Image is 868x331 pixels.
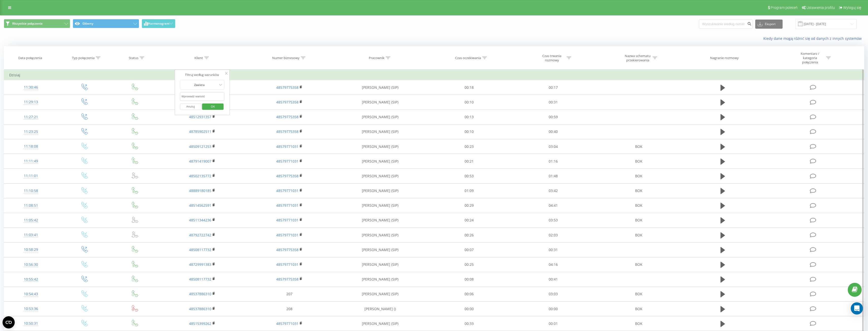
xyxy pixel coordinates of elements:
td: [PERSON_NAME] (SIP) [333,183,427,198]
a: 48579775358 [276,129,299,134]
td: BOK [595,169,682,183]
div: Pracownik [369,56,384,60]
button: Open CMP widget [3,316,15,328]
div: Nagranie rozmowy [710,56,739,60]
div: 10:50:31 [9,319,53,328]
div: Czas oczekiwania [455,56,481,60]
a: 48579771031 [276,144,299,149]
a: 48579771031 [276,188,299,193]
td: [PERSON_NAME] () [333,302,427,316]
td: 00:41 [511,272,595,287]
td: [PERSON_NAME] (SIP) [333,272,427,287]
div: 11:03:41 [9,230,53,240]
td: [PERSON_NAME] (SIP) [333,242,427,257]
td: BOK [595,257,682,272]
a: 48889180185 [189,188,211,193]
td: 00:10 [427,95,511,110]
a: Kiedy dane mogą różnić się od danych z innych systemów [763,36,864,41]
div: Data połączenia [18,56,42,60]
div: 10:53:36 [9,304,53,314]
td: 01:09 [427,183,511,198]
a: 48515399262 [189,321,211,326]
td: [PERSON_NAME] (SIP) [333,198,427,213]
td: 00:10 [427,124,511,139]
a: 48502135772 [189,173,211,178]
div: 11:05:42 [9,215,53,225]
div: 11:18:08 [9,142,53,151]
td: BOK [595,213,682,228]
a: 48579775358 [276,114,299,119]
td: 00:21 [427,154,511,169]
td: 02:03 [511,228,595,242]
td: [PERSON_NAME] (SIP) [333,139,427,154]
div: 10:54:43 [9,289,53,299]
div: Numer biznesowy [272,56,300,60]
a: 48537886310 [189,291,211,296]
button: Harmonogram [142,19,175,28]
td: 00:07 [427,242,511,257]
td: 00:01 [511,316,595,331]
td: 04:16 [511,257,595,272]
td: BOK [595,228,682,242]
td: 208 [246,302,333,316]
td: 00:31 [511,242,595,257]
td: [PERSON_NAME] (SIP) [333,287,427,301]
button: Główny [73,19,139,28]
td: 01:48 [511,169,595,183]
a: 48512931357 [189,114,211,119]
a: 48579771031 [276,262,299,267]
div: Typ połączenia [72,56,94,60]
td: 00:40 [511,124,595,139]
div: Czas trwania rozmowy [538,54,565,62]
a: 48579775358 [276,85,299,90]
td: [PERSON_NAME] (SIP) [333,316,427,331]
td: [PERSON_NAME] (SIP) [333,228,427,242]
a: 48579771031 [276,233,299,237]
div: Klient [194,56,203,60]
div: Open Intercom Messenger [851,302,863,315]
td: 04:41 [511,198,595,213]
div: Nazwa schematu przekierowania [624,54,651,62]
a: 48579771031 [276,203,299,208]
td: BOK [595,139,682,154]
td: 00:29 [427,198,511,213]
div: 11:11:01 [9,171,53,181]
td: [PERSON_NAME] (SIP) [333,124,427,139]
a: 48579775358 [276,247,299,252]
div: Status [129,56,138,60]
td: 00:31 [511,95,595,110]
td: 00:26 [427,228,511,242]
td: BOK [595,316,682,331]
td: 00:53 [427,169,511,183]
td: 00:18 [427,80,511,95]
a: 48579775358 [276,100,299,104]
td: 00:59 [511,110,595,124]
div: 10:56:30 [9,260,53,270]
span: OK [206,102,220,110]
td: 00:25 [427,257,511,272]
td: BOK [595,183,682,198]
span: Harmonogram [148,22,169,25]
span: Wszystkie połączenia [12,22,43,26]
td: 03:04 [511,139,595,154]
a: 48514562591 [189,203,211,208]
button: Anuluj [180,103,201,110]
a: 48511344236 [189,218,211,222]
span: Wyloguj się [843,6,861,10]
td: 207 [246,287,333,301]
a: 48508117732 [189,247,211,252]
a: 48579771031 [276,321,299,326]
td: BOK [595,154,682,169]
td: 00:23 [427,139,511,154]
a: 48785902511 [189,129,211,134]
td: 03:03 [511,287,595,301]
a: 48792722742 [189,233,211,237]
td: BOK [595,302,682,316]
div: Filtruj według warunków [180,72,225,77]
a: 48537886310 [189,306,211,311]
td: 00:33 [427,316,511,331]
div: 11:29:13 [9,97,53,107]
td: 00:24 [427,213,511,228]
td: 01:16 [511,154,595,169]
a: 48579771031 [276,218,299,222]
